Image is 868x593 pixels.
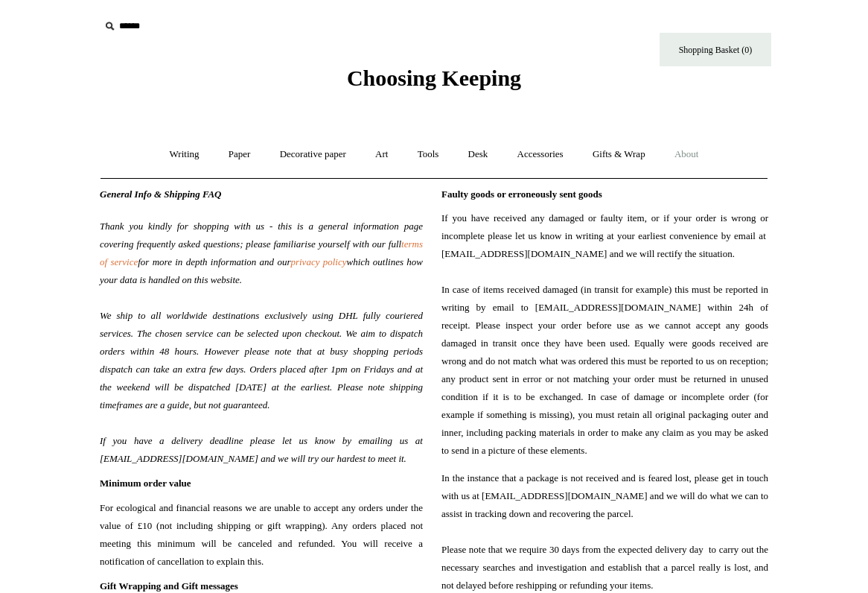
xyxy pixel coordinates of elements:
span: Choosing Keeping [347,66,521,90]
a: privacy policy [290,256,346,267]
span: for more in depth information and our [138,256,290,267]
span: If you have received any damaged or faulty item, or if your order is wrong or incomplete please l... [441,209,768,460]
span: Thank you kindly for shopping with us - this is a general information page covering frequently as... [100,221,423,250]
a: Tools [404,135,453,174]
a: Gifts & Wrap [579,135,659,174]
a: Choosing Keeping [347,77,521,88]
a: Art [362,135,401,174]
a: Writing [156,135,213,174]
span: General Info & Shipping FAQ [100,188,222,200]
a: About [661,135,712,174]
a: Paper [215,135,264,174]
a: Desk [455,135,502,174]
a: Decorative paper [267,135,360,174]
span: Minimum order value [100,478,191,489]
span: Gift Wrapping and Gift messages [100,580,238,592]
span: Faulty goods or erroneously sent goods [441,188,602,200]
span: For ecological and financial reasons we are unable to accept any orders under the value of £10 (n... [100,499,423,571]
a: Accessories [504,135,577,174]
a: Shopping Basket (0) [660,33,771,66]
